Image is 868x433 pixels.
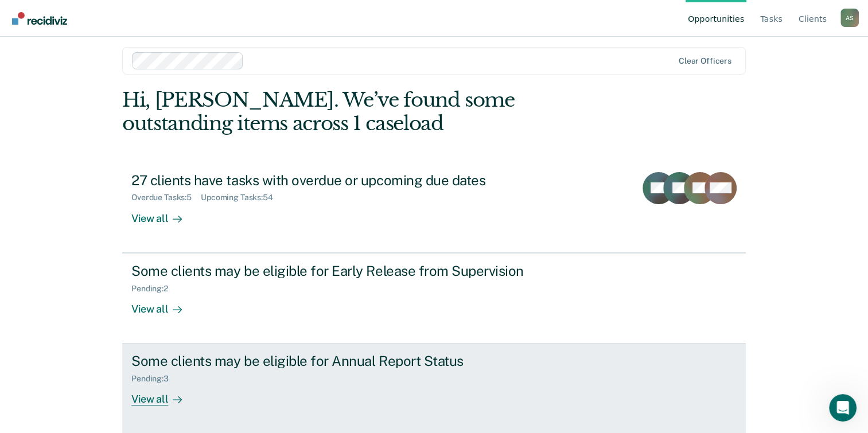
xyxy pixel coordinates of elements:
[131,202,196,225] div: View all
[131,172,534,189] div: 27 clients have tasks with overdue or upcoming due dates
[840,9,859,27] div: A S
[131,193,201,202] div: Overdue Tasks : 5
[122,163,746,253] a: 27 clients have tasks with overdue or upcoming due datesOverdue Tasks:5Upcoming Tasks:54View all
[131,293,196,315] div: View all
[829,394,857,422] iframe: Intercom live chat
[12,12,67,25] img: Recidiviz
[131,353,534,369] div: Some clients may be eligible for Annual Report Status
[131,384,196,406] div: View all
[131,284,177,294] div: Pending : 2
[679,56,731,66] div: Clear officers
[840,9,859,27] button: Profile dropdown button
[131,374,178,384] div: Pending : 3
[122,88,621,135] div: Hi, [PERSON_NAME]. We’ve found some outstanding items across 1 caseload
[131,263,534,279] div: Some clients may be eligible for Early Release from Supervision
[122,253,746,344] a: Some clients may be eligible for Early Release from SupervisionPending:2View all
[201,193,282,202] div: Upcoming Tasks : 54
